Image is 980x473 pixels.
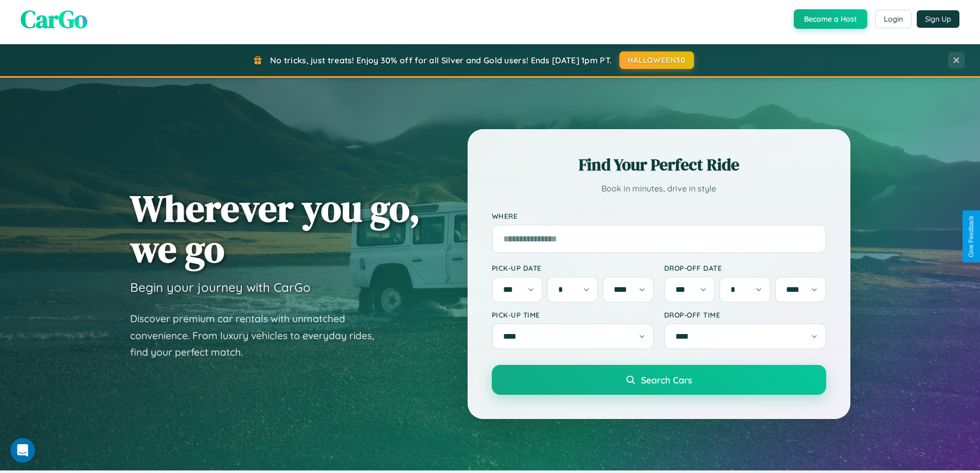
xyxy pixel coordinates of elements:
label: Drop-off Time [664,310,826,319]
button: HALLOWEEN30 [619,51,694,69]
button: Search Cars [492,365,826,395]
div: Give Feedback [968,216,975,257]
h3: Begin your journey with CarGo [130,279,311,295]
p: Book in minutes, drive in style [492,181,826,196]
h1: Wherever you go, we go [130,188,420,269]
span: CarGo [21,2,87,36]
button: Sign Up [917,10,959,28]
p: Discover premium car rentals with unmatched convenience. From luxury vehicles to everyday rides, ... [130,310,387,361]
label: Pick-up Date [492,264,654,272]
button: Become a Host [794,9,867,29]
iframe: Intercom live chat [10,438,35,463]
label: Where [492,212,826,220]
span: Search Cars [641,374,692,386]
h2: Find Your Perfect Ride [492,153,826,176]
button: Login [875,10,912,28]
label: Pick-up Time [492,310,654,319]
label: Drop-off Date [664,264,826,272]
span: No tricks, just treats! Enjoy 30% off for all Silver and Gold users! Ends [DATE] 1pm PT. [270,55,612,65]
